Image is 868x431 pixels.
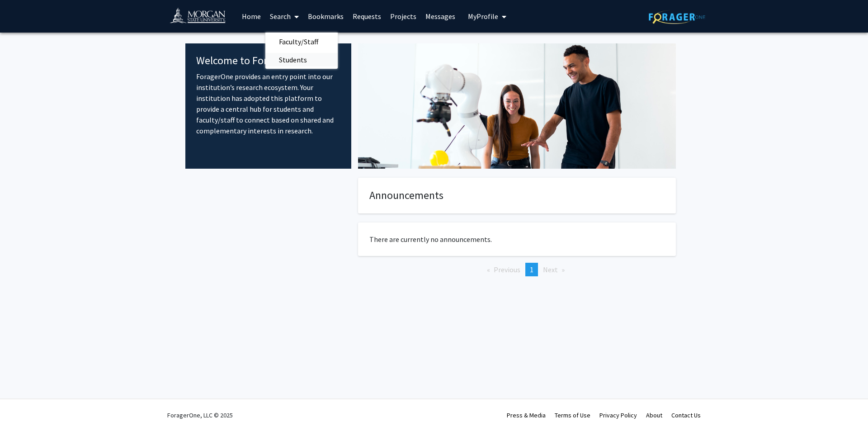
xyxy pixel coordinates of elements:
img: Morgan State University Logo [170,7,234,28]
a: Contact Us [671,411,701,419]
h4: Welcome to ForagerOne [196,54,340,67]
iframe: Chat [7,390,38,424]
span: 1 [530,265,533,274]
a: Students [265,53,338,66]
a: Terms of Use [555,411,590,419]
span: My Profile [468,12,498,21]
ul: Pagination [358,263,676,276]
span: Students [265,51,321,69]
img: Cover Image [358,43,676,169]
a: Requests [348,0,386,32]
a: About [646,411,662,419]
a: Bookmarks [303,0,348,32]
p: ForagerOne provides an entry point into our institution’s research ecosystem. Your institution ha... [196,71,340,136]
a: Press & Media [507,411,546,419]
a: Messages [421,0,460,32]
a: Projects [386,0,421,32]
a: Privacy Policy [599,411,637,419]
a: Search [265,0,303,32]
img: ForagerOne Logo [649,10,705,24]
p: There are currently no announcements. [369,234,665,245]
a: Home [237,0,265,32]
div: ForagerOne, LLC © 2025 [167,399,233,431]
a: Faculty/Staff [265,35,338,48]
h4: Announcements [369,189,665,202]
span: Faculty/Staff [265,33,332,51]
span: Next [543,265,558,274]
span: Previous [494,265,520,274]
